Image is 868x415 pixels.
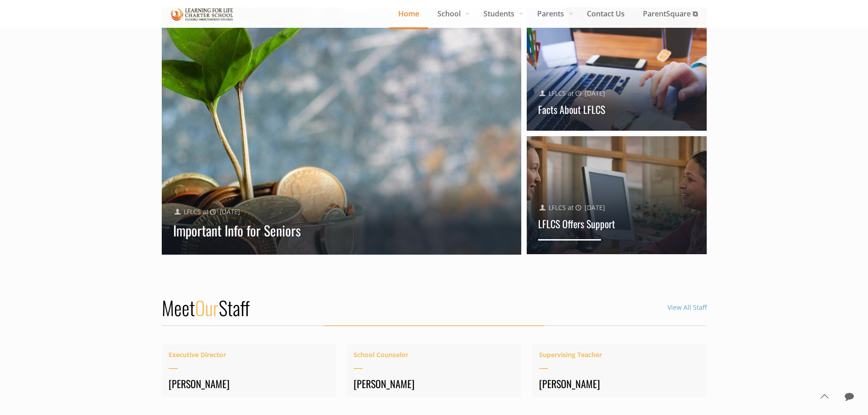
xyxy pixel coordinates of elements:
[184,207,201,216] a: LFLCS
[634,7,707,20] span: ParentSquare ⧉
[539,377,700,390] h4: [PERSON_NAME]
[354,377,514,390] h4: [PERSON_NAME]
[173,220,301,241] a: Important Info for Seniors
[668,303,707,312] a: View All Staff
[568,89,574,97] span: at
[532,344,707,397] a: Supervising Teacher[PERSON_NAME]
[347,344,521,397] a: School Counselor[PERSON_NAME]
[578,7,634,20] span: Contact Us
[354,349,514,361] span: School Counselor
[568,203,574,212] span: at
[585,203,605,212] span: [DATE]
[203,207,209,216] span: at
[815,387,834,406] a: Back to top icon
[528,7,578,20] span: Parents
[428,7,474,20] span: School
[162,296,250,319] h2: Meet Staff
[389,7,428,20] span: Home
[220,207,240,216] span: [DATE]
[538,102,605,117] a: Facts About LFLCS
[549,203,566,212] a: LFLCS
[539,349,700,361] span: Supervising Teacher
[169,349,329,361] span: Executive Director
[195,293,219,322] span: Our
[169,377,329,390] h4: [PERSON_NAME]
[162,344,336,397] a: Executive Director[PERSON_NAME]
[171,6,234,22] img: Home
[585,89,605,97] span: [DATE]
[549,89,566,97] a: LFLCS
[474,7,528,20] span: Students
[538,216,615,231] a: LFLCS Offers Support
